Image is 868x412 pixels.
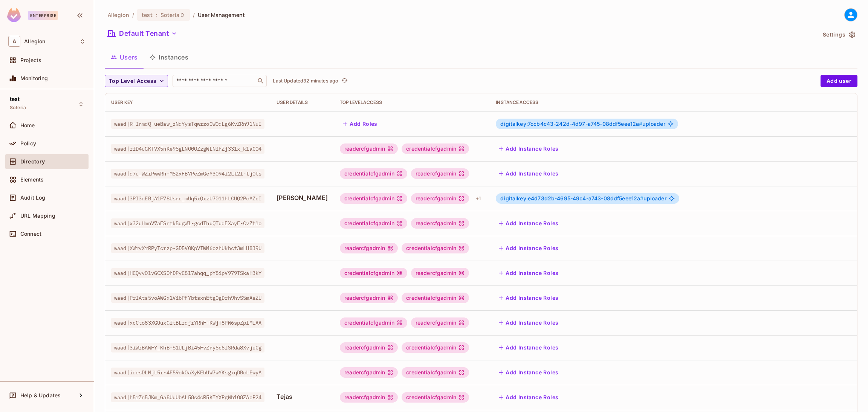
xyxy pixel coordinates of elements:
[20,213,55,219] span: URL Mapping
[411,168,469,179] div: readercfgadmin
[500,121,642,127] span: digitalkey:7ccb4c43-242d-4d97-a745-08ddf5eee12a
[496,292,561,304] button: Add Instance Roles
[111,99,264,105] div: User Key
[111,194,264,203] span: waad|3PI3qEBjA1F78Usnc_mUq5xQxzU7011hLCUQ2PcAZcI
[496,217,561,229] button: Add Instance Roles
[402,243,469,253] div: credentialcfgadmin
[411,317,469,328] div: readercfgadmin
[108,11,129,18] span: the active workspace
[341,77,348,85] span: refresh
[496,366,561,378] button: Add Instance Roles
[820,29,857,41] button: Settings
[144,48,194,67] button: Instances
[340,268,407,278] div: credentialcfgadmin
[10,96,20,102] span: test
[340,243,398,253] div: readercfgadmin
[340,342,398,353] div: readercfgadmin
[340,99,484,105] div: Top Level Access
[132,11,134,18] li: /
[111,169,264,179] span: waad|q7u_WZrPwwRh-M52xFB7PeZmGeY3O94i2Lt2l-tjOts
[496,317,561,329] button: Add Instance Roles
[111,218,264,228] span: waad|x32uHmnV7aESntkBugWl-gcdIhuQTudEXayF-CvZt1o
[340,317,407,328] div: credentialcfgadmin
[10,105,26,111] span: Soteria
[340,143,398,154] div: readercfgadmin
[411,193,469,204] div: readercfgadmin
[496,391,561,403] button: Add Instance Roles
[496,143,561,155] button: Add Instance Roles
[411,268,469,278] div: readercfgadmin
[111,392,264,402] span: waad|h5rZn5JKm_Ga8UuUbAL58s4cR5KIYXPgWb1O8ZAeP24
[473,192,484,204] div: + 1
[496,168,561,180] button: Add Instance Roles
[821,75,857,87] button: Add user
[20,75,48,81] span: Monitoring
[105,75,168,87] button: Top Level Access
[105,27,180,40] button: Default Tenant
[111,293,264,303] span: waad|PrIAts5voAWGx1VibPFYbtsxnEtgOgDrh9hvS5mAsZU
[340,118,381,130] button: Add Roles
[111,144,264,154] span: waad|rfD4uGKTVX5nKe95gLNO0OZzgWLNihZj331x_k1aCO4
[338,76,349,85] span: Click to refresh data
[402,293,469,303] div: credentialcfgadmin
[496,342,561,354] button: Add Instance Roles
[277,99,328,105] div: User Details
[340,218,407,229] div: credentialcfgadmin
[411,218,469,229] div: readercfgadmin
[500,195,666,201] span: uploader
[193,11,195,18] li: /
[111,268,264,278] span: waad|HCQvvOlvGCXS0hDPyC8l7ahqq_pY8ipV979TSkaH3kY
[273,78,338,84] p: Last Updated 32 minutes ago
[500,195,643,201] span: digitalkey:e4d73d2b-4695-49c4-a743-08ddf5eee12a
[402,342,469,353] div: credentialcfgadmin
[496,267,561,279] button: Add Instance Roles
[160,11,179,18] span: Soteria
[111,318,264,328] span: waad|xcCto83XGUuxGftBLrqjrYRhF-KWjT8PW6spZplMlAA
[340,193,407,204] div: credentialcfgadmin
[20,177,44,183] span: Elements
[340,76,349,85] button: refresh
[20,57,41,63] span: Projects
[8,36,20,47] span: A
[142,11,153,18] span: test
[111,343,264,352] span: waad|3iWrBAWFY_KhB-S1ULjBi45FvZny5c6lSRda8XvjuCg
[20,231,41,237] span: Connect
[402,143,469,154] div: credentialcfgadmin
[28,11,58,20] div: Enterprise
[109,76,156,86] span: Top Level Access
[20,159,45,165] span: Directory
[496,242,561,254] button: Add Instance Roles
[20,140,36,146] span: Policy
[111,119,264,129] span: waad|R-InmdQ-ueBaw_zNdYysTqwrzo0W0dLg6KvZRn91NuI
[340,168,407,179] div: credentialcfgadmin
[639,121,642,127] span: #
[640,195,643,201] span: #
[500,121,665,127] span: uploader
[198,11,245,18] span: User Management
[24,38,45,44] span: Workspace: Allegion
[20,195,45,201] span: Audit Log
[402,367,469,378] div: credentialcfgadmin
[402,392,469,403] div: credentialcfgadmin
[105,48,144,67] button: Users
[155,12,158,18] span: :
[7,8,21,22] img: SReyMgAAAABJRU5ErkJggg==
[20,122,35,128] span: Home
[340,293,398,303] div: readercfgadmin
[111,368,264,377] span: waad|idesDLMjL5r-4F59okOaXyKEbUW7wYKsgxqDBcLEwyA
[340,367,398,378] div: readercfgadmin
[111,243,264,253] span: waad|XWrvXrRPyTcrzp-GD5VOKpVIWM6ozhUkbct3mLH839U
[277,392,328,401] span: Tejas
[277,194,328,202] span: [PERSON_NAME]
[340,392,398,403] div: readercfgadmin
